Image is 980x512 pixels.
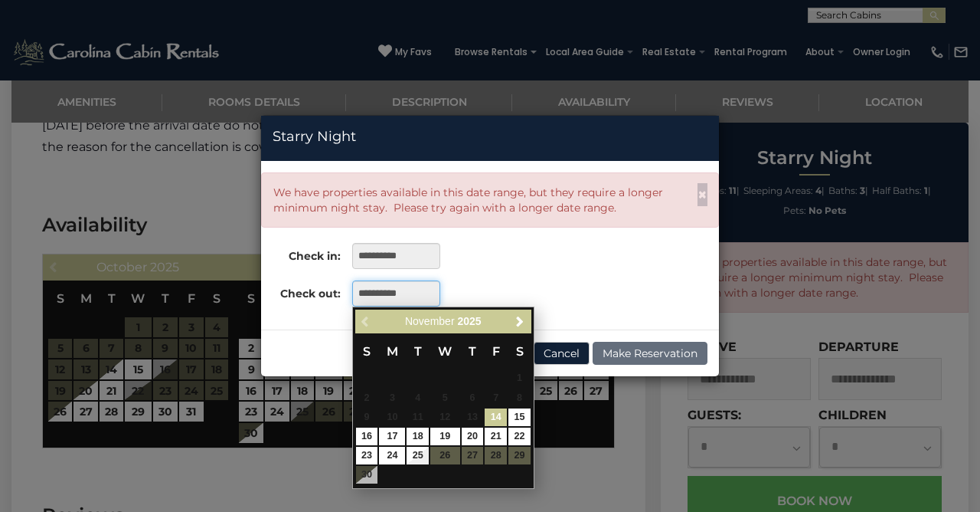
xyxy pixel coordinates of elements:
[430,427,460,446] td: $240
[378,446,406,465] td: $240
[430,408,460,427] td: Checkout must be after start date
[508,369,531,389] td: Checkout must be after start date
[461,427,485,446] td: $296
[378,389,406,408] td: Checkout must be after start date
[407,447,429,464] a: 25
[508,408,531,427] td: $450
[430,389,459,407] span: 5
[485,409,507,426] a: 14
[379,428,405,445] a: 17
[457,315,481,327] span: 2025
[261,281,341,301] label: Check out:
[516,344,524,359] span: Saturday
[462,389,484,407] span: 6
[273,185,691,215] div: We have properties available in this date range, but they require a longer minimum night stay. Pl...
[430,389,460,408] td: Checkout must be after start date
[461,389,485,408] td: Checkout must be after start date
[378,427,406,446] td: $240
[430,428,459,445] a: 19
[438,344,452,359] span: Wednesday
[356,409,378,426] span: 9
[469,344,476,359] span: Thursday
[406,408,430,427] td: Checkout must be after start date
[379,409,405,426] span: 10
[697,185,707,204] span: ×
[407,428,429,445] a: 18
[462,409,484,426] span: 13
[387,344,398,359] span: Monday
[508,389,531,408] td: Checkout must be after start date
[355,389,379,408] td: Checkout must be after start date
[593,342,707,365] button: Make Reservation
[485,428,507,445] a: 21
[405,315,455,327] span: November
[514,315,526,327] span: Next
[406,427,430,446] td: $240
[273,127,707,147] h4: Starry Night
[261,243,341,264] label: Check in:
[492,344,500,359] span: Friday
[508,428,531,445] a: 22
[356,428,378,445] a: 16
[508,409,531,426] a: 15
[363,344,371,359] span: Sunday
[511,312,530,331] a: Next
[406,389,430,408] td: Checkout must be after start date
[485,389,507,407] span: 7
[414,344,422,359] span: Tuesday
[356,447,378,464] a: 23
[379,447,405,464] a: 24
[508,370,531,388] span: 1
[534,342,590,365] button: Cancel
[378,408,406,427] td: Checkout must be after start date
[508,389,531,407] span: 8
[355,427,379,446] td: $271
[484,408,508,427] td: $495
[462,428,484,445] a: 20
[430,409,459,426] span: 12
[356,389,378,407] span: 2
[379,389,405,407] span: 3
[407,389,429,407] span: 4
[355,408,379,427] td: Checkout must be after start date
[407,409,429,426] span: 11
[355,446,379,465] td: $417
[697,183,707,206] button: Close
[461,408,485,427] td: Checkout must be after start date
[484,427,508,446] td: $449
[406,446,430,465] td: $552
[484,389,508,408] td: Checkout must be after start date
[508,427,531,446] td: $460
